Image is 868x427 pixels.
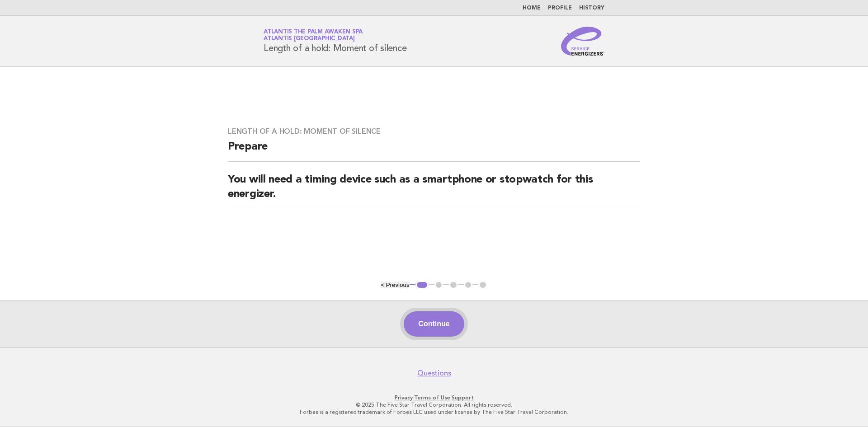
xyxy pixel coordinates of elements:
a: Questions [417,369,451,378]
button: < Previous [381,282,409,288]
a: Home [523,5,541,11]
p: Forbes is a registered trademark of Forbes LLC used under license by The Five Star Travel Corpora... [157,408,711,416]
h2: Prepare [228,140,640,162]
a: Atlantis The Palm Awaken SpaAtlantis [GEOGRAPHIC_DATA] [264,29,363,42]
p: © 2025 The Five Star Travel Corporation. All rights reserved. [157,401,711,408]
button: 1 [415,281,429,290]
h1: Length of a hold: Moment of silence [264,29,406,53]
a: Privacy [395,394,413,401]
a: Profile [548,5,572,11]
a: Terms of Use [414,394,450,401]
a: History [579,5,604,11]
p: · · [157,394,711,401]
h2: You will need a timing device such as a smartphone or stopwatch for this energizer. [228,173,640,209]
a: Support [452,394,474,401]
button: Continue [404,311,464,337]
span: Atlantis [GEOGRAPHIC_DATA] [264,36,355,42]
h3: Length of a hold: Moment of silence [228,127,640,136]
img: Service Energizers [561,27,604,56]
